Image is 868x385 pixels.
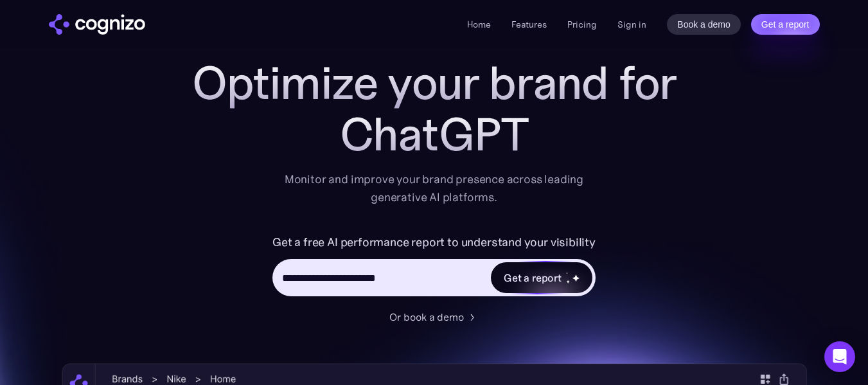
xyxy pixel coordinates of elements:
a: Book a demo [667,14,741,35]
img: star [572,274,580,282]
h1: Optimize your brand for [177,57,691,109]
a: Get a report [751,14,820,35]
a: home [49,14,145,35]
img: star [566,272,568,274]
a: Get a reportstarstarstar [490,261,594,294]
div: Or book a demo [389,309,464,325]
a: Pricing [567,19,597,30]
div: Monitor and improve your brand presence across leading generative AI platforms. [276,170,592,206]
div: Get a report [504,270,562,285]
a: Home [467,19,491,30]
form: Hero URL Input Form [272,232,596,303]
img: cognizo logo [49,14,145,35]
div: ChatGPT [177,109,691,160]
label: Get a free AI performance report to understand your visibility [272,232,596,253]
a: Features [511,19,547,30]
div: Open Intercom Messenger [824,341,855,372]
img: star [566,280,571,284]
a: Or book a demo [389,309,479,325]
a: Sign in [617,17,646,32]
